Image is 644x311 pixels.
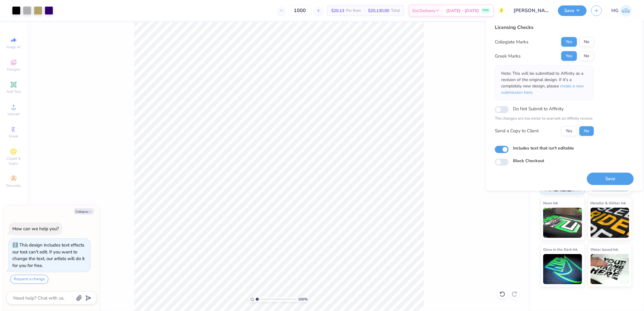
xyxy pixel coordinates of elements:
button: Yes [561,37,577,47]
button: No [579,126,594,136]
span: Decorate [6,183,21,188]
span: Add Text [6,89,21,94]
div: Licensing Checks [495,24,594,31]
div: How can we help you? [12,226,59,232]
span: [DATE] - [DATE] [446,8,479,14]
div: Collegiate Marks [495,39,528,46]
span: create a new submission here [501,83,584,95]
span: Clipart & logos [3,156,24,166]
div: Send a Copy to Client [495,127,539,134]
button: Yes [561,51,577,61]
label: Block Checkout [513,158,544,164]
button: Collapse [74,208,94,215]
span: Per Item [346,8,361,14]
span: Image AI [7,45,21,49]
button: Save [587,172,634,185]
img: Metallic & Glitter Ink [591,208,630,238]
span: Neon Ink [543,200,558,206]
span: 100 % [298,297,308,302]
div: Greek Marks [495,53,521,60]
span: Est. Delivery [412,8,435,14]
button: Request a change [10,275,48,284]
span: $20.13 [331,8,344,14]
p: The changes are too minor to warrant an Affinity review. [495,116,594,122]
label: Do Not Submit to Affinity [513,105,564,113]
img: Glow in the Dark Ink [543,254,582,284]
a: MG [611,5,632,17]
span: Water based Ink [591,246,618,253]
label: Includes text that isn't editable [513,145,574,151]
button: No [579,37,594,47]
img: Michael Galon [620,5,632,17]
span: FREE [482,8,489,13]
span: Glow in the Dark Ink [543,246,578,253]
input: – – [288,5,312,16]
span: Designs [7,67,20,72]
span: Metallic & Glitter Ink [591,200,626,206]
span: Greek [9,134,18,139]
span: Upload [8,112,20,116]
img: Water based Ink [591,254,630,284]
button: Save [558,5,587,16]
img: Neon Ink [543,208,582,238]
button: Yes [561,126,577,136]
span: Total [391,8,400,14]
p: Note: This will be submitted to Affinity as a revision of the original design. If it's a complete... [501,70,588,96]
div: This design includes text effects our tool can't edit. If you want to change the text, our artist... [12,242,85,269]
input: Untitled Design [509,5,553,17]
span: MG [611,7,619,14]
span: $20,130.00 [368,8,389,14]
button: No [579,51,594,61]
